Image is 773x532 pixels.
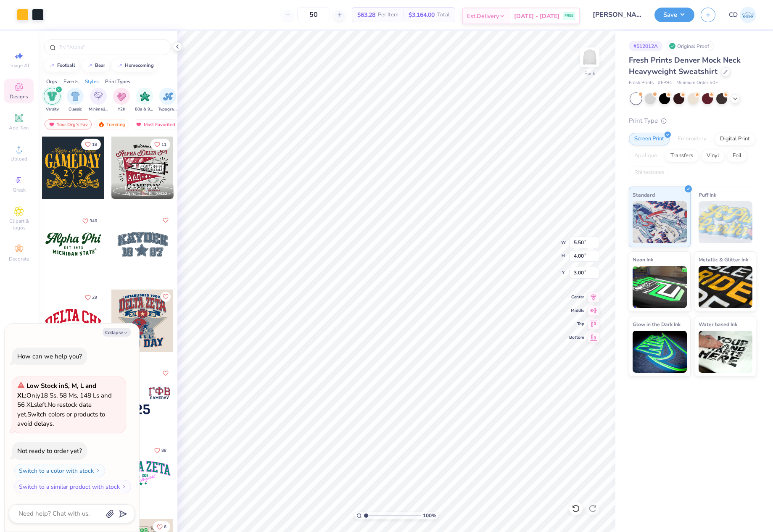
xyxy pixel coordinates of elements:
[89,88,108,113] div: filter for Minimalist
[135,106,154,113] span: 80s & 90s
[81,139,101,150] button: Like
[357,11,375,19] span: $63.28
[135,121,142,127] img: most_fav.gif
[150,445,170,456] button: Like
[44,88,61,113] div: filter for Varsity
[140,92,150,101] img: 80s & 90s Image
[378,11,398,19] span: Per Item
[654,8,694,22] button: Save
[89,106,108,113] span: Minimalist
[121,484,127,489] img: Switch to a similar product with stock
[17,447,82,455] div: Not ready to order yet?
[90,219,97,223] span: 346
[665,150,699,162] div: Transfers
[629,133,670,145] div: Screen Print
[699,331,753,373] img: Water based Ink
[17,400,92,419] span: No restock date yet.
[164,525,166,529] span: 6
[158,88,177,113] button: filter button
[740,7,756,23] img: Cedric Diasanta
[67,88,84,113] button: filter button
[715,133,755,145] div: Digital Print
[4,218,34,231] span: Clipart & logos
[699,255,748,264] span: Metallic & Glitter Ink
[85,78,99,85] div: Styles
[699,266,753,308] img: Metallic & Glitter Ink
[92,295,97,300] span: 29
[94,119,129,129] div: Trending
[14,480,131,493] button: Switch to a similar product with stock
[132,119,179,129] div: Most Favorited
[135,88,154,113] button: filter button
[79,215,101,226] button: Like
[161,292,171,302] button: Like
[161,215,171,225] button: Like
[701,150,725,162] div: Vinyl
[514,12,559,21] span: [DATE] - [DATE]
[633,201,687,243] img: Standard
[45,119,92,129] div: Your Org's Fav
[113,88,130,113] button: filter button
[727,150,747,162] div: Foil
[161,142,166,147] span: 11
[98,121,105,127] img: trending.gif
[658,79,672,87] span: # FP94
[81,292,101,303] button: Like
[49,63,55,68] img: trend_line.gif
[135,88,154,113] div: filter for 80s & 90s
[125,191,170,197] span: Alpha Delta Pi, [GEOGRAPHIC_DATA][US_STATE] at [GEOGRAPHIC_DATA]
[633,266,687,308] img: Neon Ink
[581,49,598,66] img: Back
[163,92,173,101] img: Typography Image
[699,201,753,243] img: Puff Ink
[629,150,662,162] div: Applique
[89,88,108,113] button: filter button
[67,88,84,113] div: filter for Classic
[633,190,655,199] span: Standard
[633,255,653,264] span: Neon Ink
[467,12,499,21] span: Est. Delivery
[569,294,584,300] span: Center
[47,92,57,101] img: Varsity Image
[569,334,584,340] span: Bottom
[9,62,29,69] span: Image AI
[161,368,171,378] button: Like
[158,88,177,113] div: filter for Typography
[9,255,29,262] span: Decorate
[423,512,436,519] span: 100 %
[9,124,29,131] span: Add Text
[699,190,716,199] span: Puff Ink
[409,11,435,19] span: $3,164.00
[69,106,82,113] span: Classic
[58,43,166,51] input: Try "Alpha"
[633,331,687,373] img: Glow in the Dark Ink
[629,79,654,87] span: Fresh Prints
[10,93,28,100] span: Designs
[63,78,79,85] div: Events
[48,121,55,127] img: most_fav.gif
[676,79,718,87] span: Minimum Order: 50 +
[150,139,170,150] button: Like
[46,78,57,85] div: Orgs
[82,59,109,72] button: bear
[46,106,59,113] span: Varsity
[125,63,154,68] div: homecoming
[116,63,123,68] img: trend_line.gif
[57,63,75,68] div: football
[14,464,105,477] button: Switch to a color with stock
[103,328,131,337] button: Collapse
[158,106,177,113] span: Typography
[629,166,670,179] div: Rhinestones
[113,88,130,113] div: filter for Y2K
[44,59,79,72] button: football
[17,352,82,361] div: How can we help you?
[112,59,158,72] button: homecoming
[71,92,80,101] img: Classic Image
[13,187,26,193] span: Greek
[586,6,648,23] input: Untitled Design
[95,468,100,473] img: Switch to a color with stock
[44,88,61,113] button: filter button
[92,142,97,147] span: 18
[11,155,27,162] span: Upload
[569,321,584,327] span: Top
